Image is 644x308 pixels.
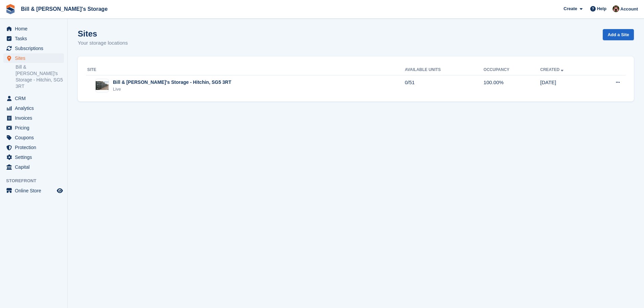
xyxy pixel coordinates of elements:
a: menu [3,94,64,103]
a: menu [3,123,64,133]
span: Subscriptions [15,44,55,53]
a: menu [3,34,64,43]
a: menu [3,103,64,113]
a: menu [3,143,64,152]
a: menu [3,162,64,172]
a: Add a Site [603,29,634,40]
a: Created [540,67,565,72]
a: menu [3,152,64,162]
a: menu [3,53,64,63]
div: Live [113,86,231,93]
div: Bill & [PERSON_NAME]'s Storage - Hitchin, SG5 3RT [113,79,231,86]
p: Your storage locations [78,39,128,47]
img: stora-icon-8386f47178a22dfd0bd8f6a31ec36ba5ce8667c1dd55bd0f319d3a0aa187defe.svg [5,4,16,14]
a: Bill & [PERSON_NAME]'s Storage - Hitchin, SG5 3RT [16,64,64,90]
img: Image of Bill & Bert's Storage - Hitchin, SG5 3RT site [96,81,109,90]
span: Protection [15,143,55,152]
a: menu [3,44,64,53]
span: Invoices [15,113,55,123]
th: Site [86,65,405,75]
td: 100.00% [483,75,540,96]
a: menu [3,24,64,33]
span: Create [564,5,577,12]
span: Settings [15,152,55,162]
span: Storefront [6,177,67,184]
span: Pricing [15,123,55,133]
img: Jack Bottesch [613,5,619,12]
a: menu [3,133,64,142]
a: Preview store [56,187,64,195]
span: CRM [15,94,55,103]
a: Bill & [PERSON_NAME]'s Storage [18,3,110,15]
th: Available Units [405,65,483,75]
span: Online Store [15,186,55,195]
span: Coupons [15,133,55,142]
span: Sites [15,53,55,63]
a: menu [3,186,64,195]
span: Capital [15,162,55,172]
h1: Sites [78,29,128,38]
span: Tasks [15,34,55,43]
a: menu [3,113,64,123]
span: Analytics [15,103,55,113]
td: [DATE] [540,75,594,96]
span: Home [15,24,55,33]
th: Occupancy [483,65,540,75]
span: Help [597,5,606,12]
span: Account [620,6,638,13]
td: 0/51 [405,75,483,96]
